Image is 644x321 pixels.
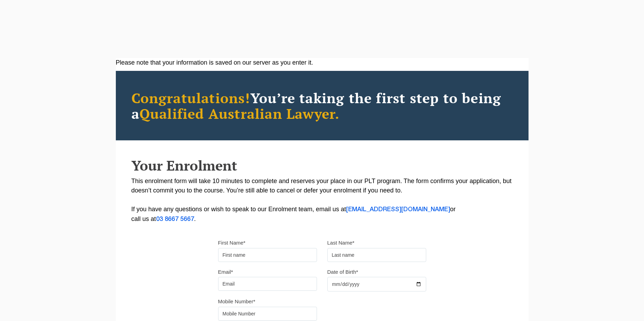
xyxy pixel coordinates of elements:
h2: You’re taking the first step to being a [131,90,513,121]
span: Congratulations! [131,89,250,107]
span: Qualified Australian Lawyer. [139,104,340,123]
label: First Name* [218,239,246,246]
div: Please note that your information is saved on our server as you enter it. [116,58,529,67]
label: Date of Birth* [327,269,358,275]
p: This enrolment form will take 10 minutes to complete and reserves your place in our PLT program. ... [131,176,513,224]
a: 03 8667 5667 [156,216,194,222]
a: [EMAIL_ADDRESS][DOMAIN_NAME] [346,207,450,212]
input: First name [218,248,317,262]
label: Email* [218,269,233,275]
label: Last Name* [327,239,354,246]
input: Last name [327,248,426,262]
label: Mobile Number* [218,298,256,305]
input: Mobile Number [218,307,317,321]
h2: Your Enrolment [131,158,513,173]
input: Email [218,277,317,291]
